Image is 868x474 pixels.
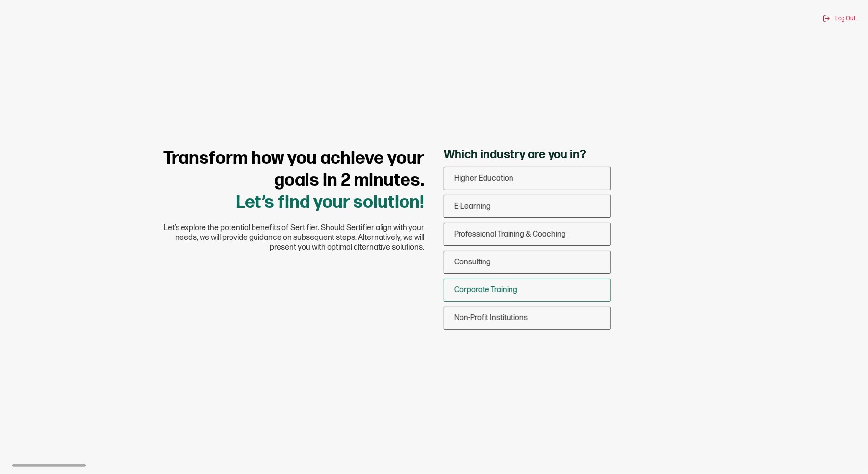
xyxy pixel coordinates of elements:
[150,223,424,253] span: Let’s explore the potential benefits of Sertifier. Should Sertifier align with your needs, we wil...
[454,202,491,211] span: E-Learning
[454,313,528,323] span: Non-Profit Institutions
[454,258,491,267] span: Consulting
[454,174,513,183] span: Higher Education
[150,147,424,213] h1: Let’s find your solution!
[454,285,517,295] span: Corporate Training
[454,230,566,239] span: Professional Training & Coaching
[163,148,424,191] span: Transform how you achieve your goals in 2 minutes.
[835,15,856,22] span: Log Out
[819,427,868,474] iframe: Chat Widget
[444,147,586,162] span: Which industry are you in?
